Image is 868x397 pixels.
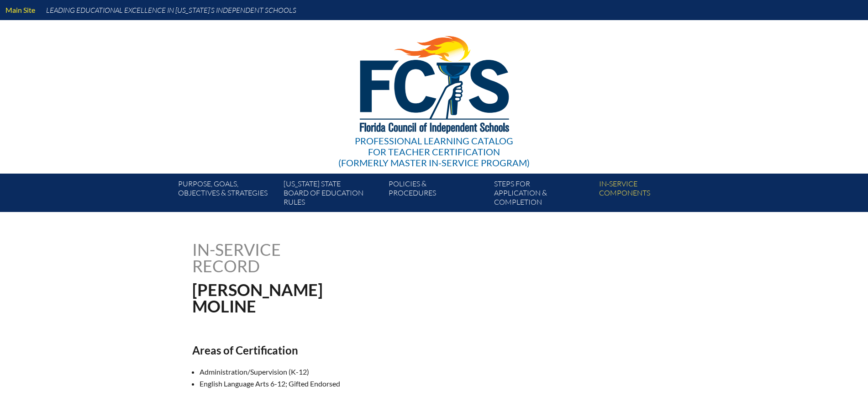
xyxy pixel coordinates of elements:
a: Purpose, goals,objectives & strategies [174,177,279,212]
li: English Language Arts 6-12; Gifted Endorsed [200,378,521,390]
img: FCISlogo221.eps [340,20,528,145]
a: [US_STATE] StateBoard of Education rules [280,177,385,212]
span: for Teacher Certification [368,146,500,157]
li: Administration/Supervision (K-12) [200,366,521,378]
a: Professional Learning Catalog for Teacher Certification(formerly Master In-service Program) [335,18,533,170]
h1: In-service record [192,241,376,274]
h1: [PERSON_NAME] Moline [192,281,492,314]
a: Steps forapplication & completion [490,177,595,212]
a: In-servicecomponents [595,177,700,212]
div: Professional Learning Catalog (formerly Master In-service Program) [338,135,530,168]
a: Main Site [2,4,39,16]
h2: Areas of Certification [192,344,514,357]
a: Policies &Procedures [385,177,490,212]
